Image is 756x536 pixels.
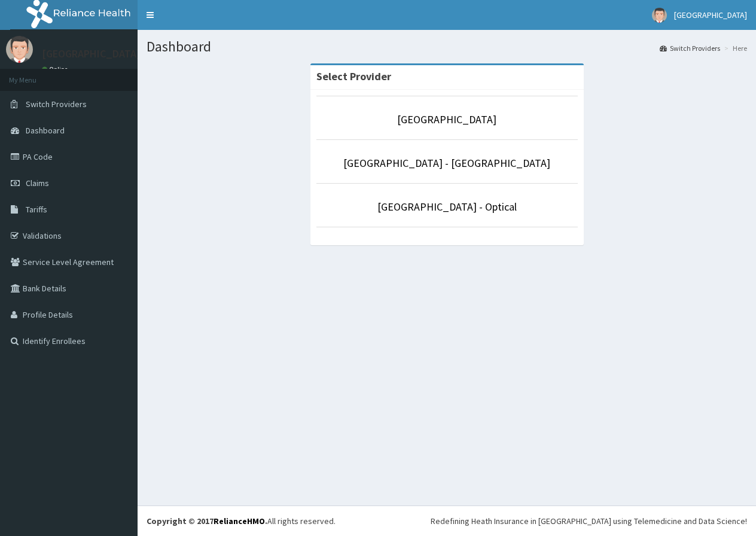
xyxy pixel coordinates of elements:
span: Switch Providers [26,99,87,109]
li: Here [721,43,747,53]
footer: All rights reserved. [138,505,756,536]
span: Tariffs [26,204,47,215]
span: Claims [26,178,49,188]
img: User Image [652,8,667,23]
img: User Image [6,36,33,63]
a: RelianceHMO [214,516,265,526]
strong: Copyright © 2017 . [147,516,267,526]
a: [GEOGRAPHIC_DATA] [397,112,496,126]
span: Dashboard [26,125,65,136]
span: [GEOGRAPHIC_DATA] [674,10,747,20]
h1: Dashboard [147,39,747,54]
a: [GEOGRAPHIC_DATA] - [GEOGRAPHIC_DATA] [343,156,550,170]
p: [GEOGRAPHIC_DATA] [42,48,141,59]
a: Switch Providers [660,43,720,53]
strong: Select Provider [316,69,391,83]
div: Redefining Heath Insurance in [GEOGRAPHIC_DATA] using Telemedicine and Data Science! [431,515,747,527]
a: Online [42,65,71,74]
a: [GEOGRAPHIC_DATA] - Optical [377,200,517,214]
